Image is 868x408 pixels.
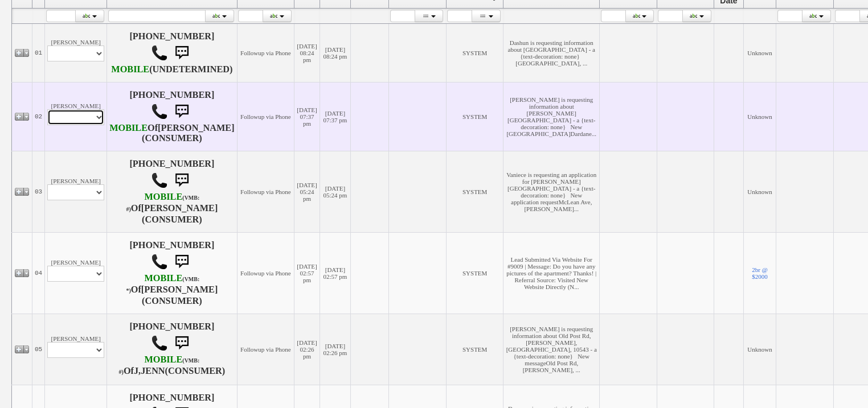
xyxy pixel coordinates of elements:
[446,314,503,385] td: SYSTEM
[45,232,107,314] td: [PERSON_NAME]
[109,123,148,133] b: CSC Wireless, LLC
[503,314,600,385] td: [PERSON_NAME] is requesting information about Old Post Rd, [PERSON_NAME], [GEOGRAPHIC_DATA], 1054...
[320,23,351,82] td: [DATE] 08:24 pm
[151,253,168,270] img: call.png
[294,23,320,82] td: [DATE] 08:24 pm
[144,273,182,283] font: MOBILE
[45,23,107,82] td: [PERSON_NAME]
[294,82,320,151] td: [DATE] 07:37 pm
[151,44,168,61] img: call.png
[126,195,199,212] font: (VMB: #)
[126,276,199,294] font: (VMB: *)
[119,357,200,375] font: (VMB: #)
[109,123,148,133] font: MOBILE
[134,366,165,376] b: J,JENN
[151,335,168,352] img: call.png
[743,82,776,151] td: Unknown
[503,151,600,232] td: Vaniece is requesting an application for [PERSON_NAME][GEOGRAPHIC_DATA] - a {text-decoration: non...
[32,151,45,232] td: 03
[141,203,218,213] b: [PERSON_NAME]
[320,151,351,232] td: [DATE] 05:24 pm
[32,314,45,385] td: 05
[743,314,776,385] td: Unknown
[109,322,234,377] h4: [PHONE_NUMBER] Of (CONSUMER)
[170,250,193,273] img: sms.png
[237,82,294,151] td: Followup via Phone
[170,169,193,192] img: sms.png
[237,232,294,314] td: Followup via Phone
[109,240,234,306] h4: [PHONE_NUMBER] Of (CONSUMER)
[32,23,45,82] td: 01
[32,82,45,151] td: 02
[109,159,234,225] h4: [PHONE_NUMBER] Of (CONSUMER)
[32,232,45,314] td: 04
[170,42,193,64] img: sms.png
[111,64,149,75] font: MOBILE
[109,90,234,143] h4: [PHONE_NUMBER] Of (CONSUMER)
[294,232,320,314] td: [DATE] 02:57 pm
[45,151,107,232] td: [PERSON_NAME]
[752,266,768,280] a: 2br @ $2000
[170,100,193,123] img: sms.png
[144,192,182,202] font: MOBILE
[109,31,234,75] h4: [PHONE_NUMBER] (UNDETERMINED)
[144,355,182,365] font: MOBILE
[743,151,776,232] td: Unknown
[111,64,149,75] b: Dish Wireless, LLC
[743,23,776,82] td: Unknown
[141,285,218,295] b: [PERSON_NAME]
[237,151,294,232] td: Followup via Phone
[45,82,107,151] td: [PERSON_NAME]
[119,355,200,376] b: T-Mobile USA, Inc.
[503,82,600,151] td: [PERSON_NAME] is requesting information about [PERSON_NAME][GEOGRAPHIC_DATA] - a {text-decoration...
[446,82,503,151] td: SYSTEM
[503,232,600,314] td: Lead Submitted Via Website For #9009 | Message: Do you have any pictures of the apartment? Thanks...
[170,332,193,355] img: sms.png
[503,23,600,82] td: Dashun is requesting information about [GEOGRAPHIC_DATA] - a {text-decoration: none} [GEOGRAPHIC_...
[158,123,235,133] b: [PERSON_NAME]
[446,23,503,82] td: SYSTEM
[320,232,351,314] td: [DATE] 02:57 pm
[237,314,294,385] td: Followup via Phone
[237,23,294,82] td: Followup via Phone
[45,314,107,385] td: [PERSON_NAME]
[294,151,320,232] td: [DATE] 05:24 pm
[126,192,199,213] b: T-Mobile USA, Inc.
[446,151,503,232] td: SYSTEM
[446,232,503,314] td: SYSTEM
[294,314,320,385] td: [DATE] 02:26 pm
[126,273,199,295] b: Verizon Wireless
[151,172,168,189] img: call.png
[320,82,351,151] td: [DATE] 07:37 pm
[151,103,168,120] img: call.png
[320,314,351,385] td: [DATE] 02:26 pm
